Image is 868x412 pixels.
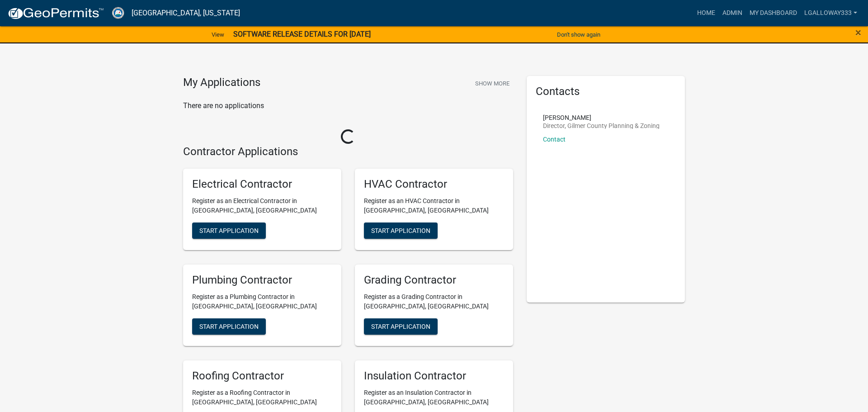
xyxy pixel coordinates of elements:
[208,27,228,42] a: View
[371,227,430,234] span: Start Application
[199,322,259,330] span: Start Application
[192,274,332,287] h5: Plumbing Contractor
[693,5,719,22] a: Home
[543,136,566,143] a: Contact
[192,318,266,335] button: Start Application
[472,76,513,91] button: Show More
[364,223,438,239] button: Start Application
[183,76,260,90] h4: My Applications
[364,178,504,191] h5: HVAC Contractor
[719,5,746,22] a: Admin
[199,227,259,234] span: Start Application
[801,5,861,22] a: lgalloway333
[543,123,660,129] p: Director, Gilmer County Planning & Zoning
[192,223,266,239] button: Start Application
[543,114,660,121] p: [PERSON_NAME]
[364,318,438,335] button: Start Application
[183,100,513,111] p: There are no applications
[855,26,861,39] span: ×
[364,369,504,383] h5: Insulation Contractor
[132,5,240,21] a: [GEOGRAPHIC_DATA], [US_STATE]
[364,292,504,311] p: Register as a Grading Contractor in [GEOGRAPHIC_DATA], [GEOGRAPHIC_DATA]
[233,30,371,38] strong: SOFTWARE RELEASE DETAILS FOR [DATE]
[192,178,332,191] h5: Electrical Contractor
[364,274,504,287] h5: Grading Contractor
[183,145,513,158] h4: Contractor Applications
[855,27,861,38] button: Close
[192,292,332,311] p: Register as a Plumbing Contractor in [GEOGRAPHIC_DATA], [GEOGRAPHIC_DATA]
[192,388,332,407] p: Register as a Roofing Contractor in [GEOGRAPHIC_DATA], [GEOGRAPHIC_DATA]
[553,27,604,42] button: Don't show again
[364,388,504,407] p: Register as an Insulation Contractor in [GEOGRAPHIC_DATA], [GEOGRAPHIC_DATA]
[111,7,124,19] img: Gilmer County, Georgia
[746,5,801,22] a: My Dashboard
[364,196,504,215] p: Register as an HVAC Contractor in [GEOGRAPHIC_DATA], [GEOGRAPHIC_DATA]
[536,85,676,98] h5: Contacts
[371,322,430,330] span: Start Application
[192,369,332,383] h5: Roofing Contractor
[192,196,332,215] p: Register as an Electrical Contractor in [GEOGRAPHIC_DATA], [GEOGRAPHIC_DATA]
